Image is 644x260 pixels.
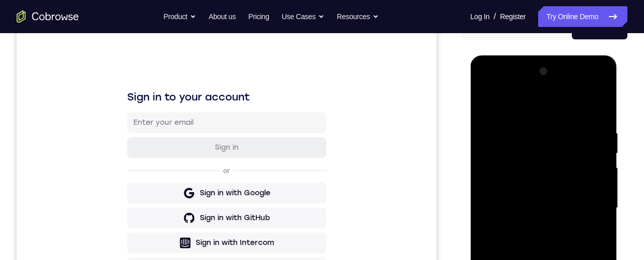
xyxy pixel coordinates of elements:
[179,219,257,229] div: Sign in with Intercom
[183,169,254,180] div: Sign in with Google
[538,6,627,27] a: Try Online Demo
[111,164,310,185] button: Sign in with Google
[180,244,256,254] div: Sign in with Zendesk
[282,6,324,27] button: Use Cases
[204,148,215,156] p: or
[470,6,489,27] a: Log In
[337,6,379,27] button: Resources
[209,6,236,27] a: About us
[183,194,253,205] div: Sign in with GitHub
[111,239,310,259] button: Sign in with Zendesk
[111,119,310,139] button: Sign in
[111,214,310,235] button: Sign in with Intercom
[111,71,310,85] h1: Sign in to your account
[17,10,79,23] a: Go to the home page
[248,6,269,27] a: Pricing
[163,6,196,27] button: Product
[500,6,526,27] a: Register
[111,189,310,210] button: Sign in with GitHub
[117,99,304,109] input: Enter your email
[494,10,496,23] span: /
